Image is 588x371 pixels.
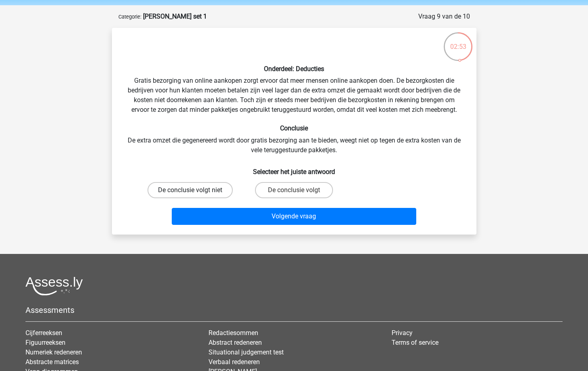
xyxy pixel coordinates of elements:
a: Numeriek redeneren [25,348,82,356]
a: Abstracte matrices [25,358,79,366]
label: De conclusie volgt [255,182,333,198]
a: Verbaal redeneren [209,358,260,366]
a: Figuurreeksen [25,339,65,346]
a: Cijferreeksen [25,329,62,337]
div: 02:53 [443,31,473,52]
strong: [PERSON_NAME] set 1 [143,13,207,20]
img: Assessly logo [25,277,83,296]
a: Privacy [392,329,413,337]
a: Redactiesommen [209,329,258,337]
h6: Conclusie [125,124,464,132]
a: Abstract redeneren [209,339,262,346]
label: De conclusie volgt niet [148,182,233,198]
div: Vraag 9 van de 10 [418,12,470,21]
a: Terms of service [392,339,438,346]
h5: Assessments [25,305,563,315]
small: Categorie: [118,14,141,20]
h6: Onderdeel: Deducties [125,65,464,73]
div: Gratis bezorging van online aankopen zorgt ervoor dat meer mensen online aankopen doen. De bezorg... [115,34,473,228]
button: Volgende vraag [172,208,416,225]
h6: Selecteer het juiste antwoord [125,161,464,176]
a: Situational judgement test [209,348,284,356]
